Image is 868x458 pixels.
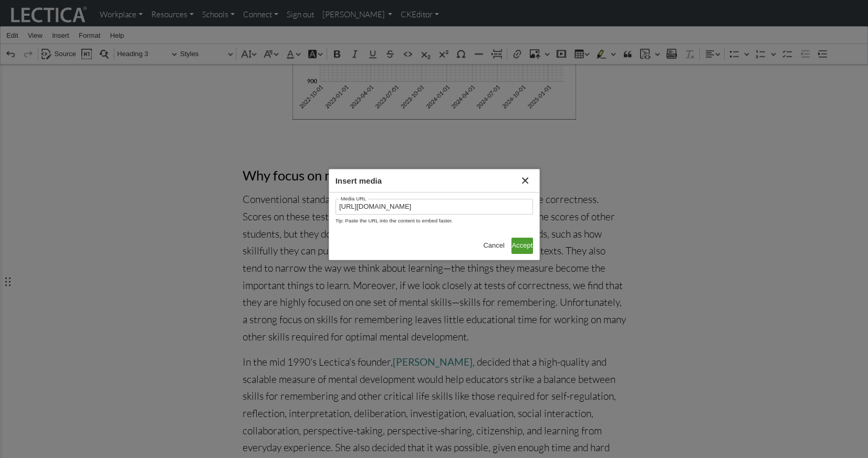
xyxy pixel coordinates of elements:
span: Cancel [483,239,504,252]
button: Cancel [483,238,505,254]
span: Accept [512,239,533,252]
button: Accept [511,238,534,254]
h2: Insert media [336,174,518,188]
div: Tip: Paste the URL into the content to embed faster. [336,216,534,226]
div: Insert media [329,169,540,260]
